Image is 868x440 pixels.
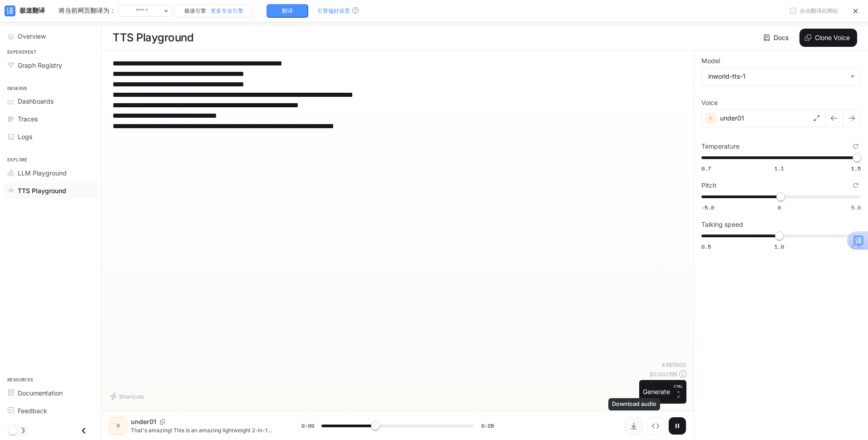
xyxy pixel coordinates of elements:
[4,28,98,44] a: Overview
[674,384,683,400] p: ⏎
[4,111,98,127] a: Traces
[701,243,711,250] span: 0.5
[851,141,861,151] button: Reset to default
[4,93,98,109] a: Dashboards
[701,165,711,172] span: 0.7
[774,243,784,250] span: 1.0
[701,143,740,150] p: Temperature
[8,425,17,435] span: Dark mode toggle
[4,183,98,199] a: TTS Playground
[4,403,98,419] a: Feedback
[131,426,280,434] p: That's amazing! This is an amazing lightweight 2-in-1 product! But it's also the cutest little de...
[18,132,32,141] span: Logs
[701,204,714,211] span: -5.0
[18,168,67,178] span: LLM Playground
[774,165,784,172] span: 1.1
[674,384,683,395] p: CTRL +
[851,204,861,211] span: 5.0
[111,419,125,433] div: D
[661,361,686,369] p: 439 / 1000
[701,221,743,228] p: Talking speed
[18,96,54,106] span: Dashboards
[18,114,38,124] span: Traces
[851,180,861,190] button: Reset to default
[481,421,494,430] span: 0:28
[18,406,47,415] span: Feedback
[4,385,98,401] a: Documentation
[762,29,792,47] a: Docs
[156,419,169,425] button: Copy Voice ID
[650,370,677,378] p: $ 0.002195
[708,72,846,81] div: inworld-tts-1
[4,129,98,145] a: Logs
[18,186,66,195] span: TTS Playground
[608,398,660,410] div: Download audio
[18,31,46,41] span: Overview
[646,417,665,435] button: Inspect
[701,100,718,106] p: Voice
[131,417,156,426] p: under01
[851,165,861,172] span: 1.5
[301,421,314,430] span: 0:09
[18,60,62,70] span: Graph Registry
[778,204,781,211] span: 0
[18,388,63,398] span: Documentation
[701,182,716,189] p: Pitch
[702,68,860,85] div: inworld-tts-1
[74,421,94,440] button: Close drawer
[625,417,643,435] button: Download audio
[4,165,98,181] a: LLM Playground
[799,29,857,47] button: Clone Voice
[639,380,686,404] button: GenerateCTRL +⏎
[720,114,744,123] p: under01
[109,389,148,404] button: Shortcuts
[113,29,193,47] h1: TTS Playground
[701,58,720,64] p: Model
[4,57,98,73] a: Graph Registry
